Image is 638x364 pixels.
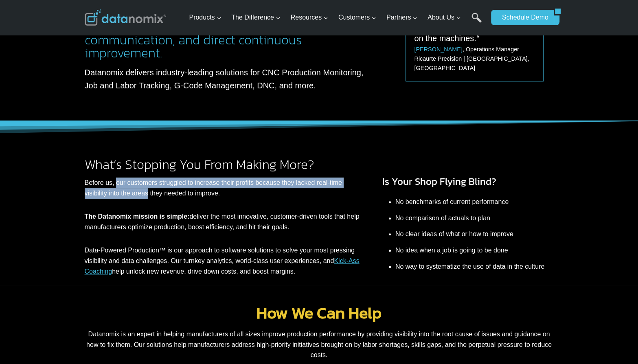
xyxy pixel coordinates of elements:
span: Last Name [183,0,209,8]
p: Data-Powered Production™ is our approach to software solutions to solve your most pressing visibi... [85,245,360,276]
strong: The Datanomix mission is simple: [85,213,190,220]
a: [PERSON_NAME] [414,46,462,53]
h2: Unlock operational visibility, improve communication, and direct continuous improvement. [85,20,371,59]
p: , Operations Manager [414,45,519,54]
li: No benchmarks of current performance [395,194,554,210]
li: No idea when a job is going to be done [395,242,554,259]
span: Products [189,12,221,23]
nav: Primary Navigation [186,4,487,31]
li: No clear ideas of what or how to improve [395,226,554,242]
p: Ricaurte Precision | [GEOGRAPHIC_DATA], [GEOGRAPHIC_DATA] [414,54,535,73]
span: The Difference [231,12,281,23]
a: Kick-Ass Coaching [85,257,360,275]
p: Before us, our customers struggled to increase their profits because they lacked real-time visibi... [85,178,360,198]
a: Terms [91,182,103,187]
p: Datanomix is an expert in helping manufacturers of all sizes improve production performance by pr... [85,329,554,360]
img: Datanomix [85,9,166,26]
span: State/Region [183,101,215,108]
span: About Us [428,12,461,23]
h3: Is Your Shop Flying Blind? [382,174,554,189]
span: Resources [291,12,328,23]
p: Datanomix delivers industry-leading solutions for CNC Production Monitoring, Job and Labor Tracki... [85,66,371,92]
li: No comparison of actuals to plan [395,210,554,226]
li: No way to systematize the use of data in the culture [395,259,554,275]
span: Customers [338,12,376,23]
h2: What’s Stopping You From Making More? [85,158,360,171]
a: Search [471,13,482,31]
p: deliver the most innovative, customer-driven tools that help manufacturers optimize production, b... [85,211,360,232]
h2: How We Can Help [85,305,554,321]
a: Schedule Demo [491,10,554,25]
span: Phone number [183,34,220,41]
em: “ [476,34,479,43]
a: Privacy Policy [111,182,137,187]
span: Partners [386,12,417,23]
